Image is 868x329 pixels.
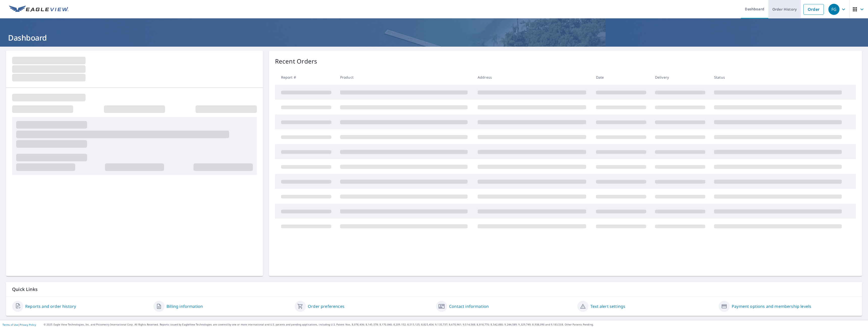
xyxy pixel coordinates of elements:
p: © 2025 Eagle View Technologies, Inc. and Pictometry International Corp. All Rights Reserved. Repo... [44,323,865,326]
a: Terms of Use [3,323,18,326]
th: Delivery [651,70,710,85]
th: Address [474,70,592,85]
div: FG [828,4,839,15]
a: Billing information [167,303,203,309]
th: Product [336,70,474,85]
a: Contact information [449,303,489,309]
p: | [3,323,36,326]
a: Reports and order history [25,303,76,309]
th: Date [592,70,651,85]
a: Order preferences [308,303,344,309]
h1: Dashboard [6,33,862,43]
th: Status [710,70,848,85]
a: Payment options and membership levels [732,303,811,309]
a: Order [803,4,824,15]
th: Report # [275,70,336,85]
p: Quick Links [12,286,856,292]
a: Privacy Policy [20,323,36,326]
img: EV Logo [9,6,69,13]
a: Text alert settings [590,303,625,309]
p: Recent Orders [275,57,317,66]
